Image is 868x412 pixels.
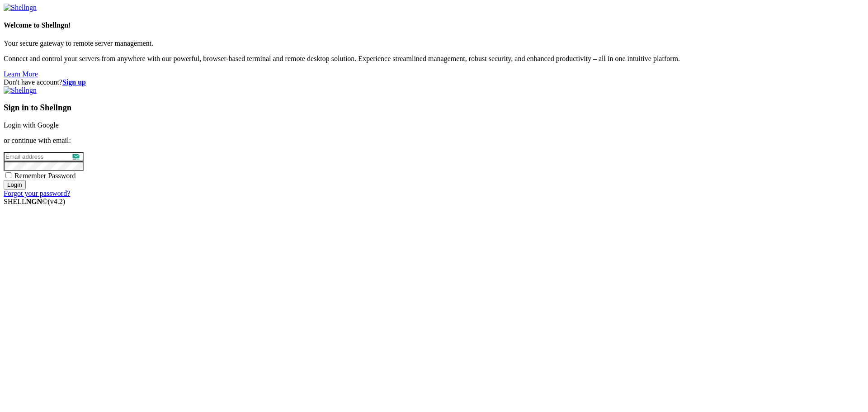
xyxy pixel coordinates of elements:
span: SHELL © [4,198,65,205]
img: Shellngn [4,4,37,12]
input: Login [4,180,26,189]
p: Connect and control your servers from anywhere with our powerful, browser-based terminal and remo... [4,55,864,63]
b: NGN [26,198,42,205]
p: Your secure gateway to remote server management. [4,39,864,47]
img: Shellngn [4,86,37,95]
input: Remember Password [5,172,11,178]
a: Learn More [4,70,38,78]
a: Sign up [62,78,86,86]
a: Login with Google [4,121,59,129]
p: or continue with email: [4,137,864,145]
span: 4.2.0 [48,198,66,205]
h4: Welcome to Shellngn! [4,21,864,29]
h3: Sign in to Shellngn [4,103,864,113]
a: Forgot your password? [4,189,70,197]
div: Don't have account? [4,78,864,86]
span: Remember Password [14,172,76,180]
input: Email address [4,152,84,161]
